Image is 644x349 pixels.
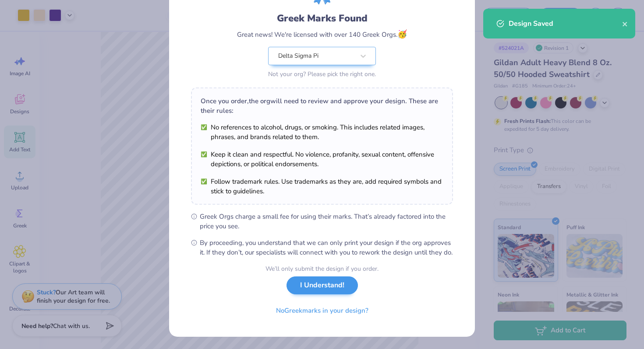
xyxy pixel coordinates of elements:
div: Once you order, the org will need to review and approve your design. These are their rules: [201,96,443,115]
li: No references to alcohol, drugs, or smoking. This includes related images, phrases, and brands re... [201,122,443,142]
button: close [622,18,628,29]
span: 🥳 [397,29,407,39]
div: Greek Marks Found [277,11,368,25]
div: Design Saved [509,18,622,29]
button: NoGreekmarks in your design? [269,302,376,320]
li: Keep it clean and respectful. No violence, profanity, sexual content, offensive depictions, or po... [201,150,443,169]
span: By proceeding, you understand that we can only print your design if the org approves it. If they ... [200,238,453,257]
div: Great news! We're licensed with over 140 Greek Orgs. [237,28,407,40]
div: We’ll only submit the design if you order. [265,264,379,273]
span: Greek Orgs charge a small fee for using their marks. That’s already factored into the price you see. [200,212,453,231]
div: Not your org? Please pick the right one. [268,70,376,79]
li: Follow trademark rules. Use trademarks as they are, add required symbols and stick to guidelines. [201,177,443,196]
button: I Understand! [287,276,358,294]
